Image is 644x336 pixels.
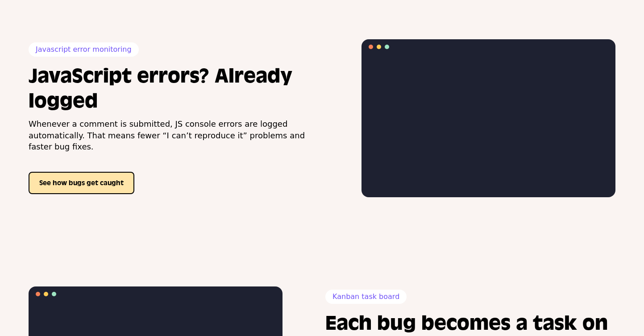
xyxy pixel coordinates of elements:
[29,42,139,57] p: Javascript error monitoring
[29,178,134,187] a: See how bugs get caught
[29,172,134,194] button: See how bugs get caught
[325,290,407,304] p: Kanban task board
[29,64,319,114] h2: JavaScript errors? Already logged
[29,118,319,152] p: Whenever a comment is submitted, JS console errors are logged automatically. That means fewer “I ...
